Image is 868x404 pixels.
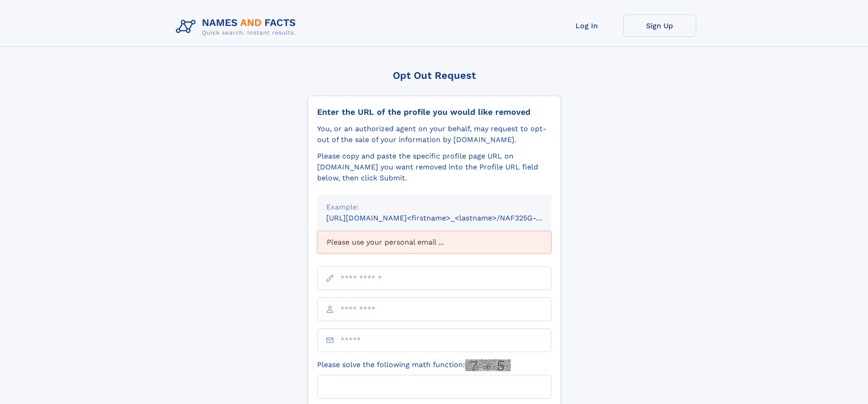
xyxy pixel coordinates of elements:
div: Example: [326,202,542,213]
a: Log In [550,15,623,37]
div: Opt Out Request [308,70,561,81]
a: Sign Up [623,15,696,37]
div: Please use your personal email ... [317,231,551,254]
small: [URL][DOMAIN_NAME]<firstname>_<lastname>/NAF325G-xxxxxxxx [326,214,569,222]
img: Logo Names and Facts [172,15,303,39]
div: Please copy and paste the specific profile page URL on [DOMAIN_NAME] you want removed into the Pr... [317,151,551,184]
div: Enter the URL of the profile you would like removed [317,107,551,117]
label: Please solve the following math function: [317,359,511,371]
div: You, or an authorized agent on your behalf, may request to opt-out of the sale of your informatio... [317,123,551,145]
